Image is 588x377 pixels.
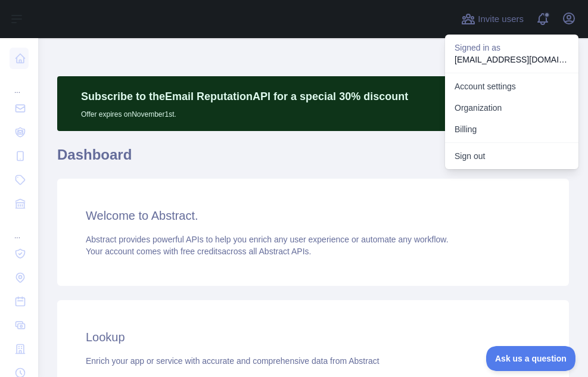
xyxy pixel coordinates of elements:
h3: Welcome to Abstract. [86,207,540,224]
a: Organization [445,97,578,119]
button: Invite users [459,10,526,29]
span: Your account comes with across all Abstract APIs. [86,247,311,256]
div: ... [10,71,29,95]
h1: Dashboard [57,145,569,174]
span: Enrich your app or service with accurate and comprehensive data from Abstract [86,356,379,366]
button: Billing [445,119,578,140]
span: free credits [181,247,222,256]
h3: Lookup [86,329,540,345]
p: Subscribe to the Email Reputation API for a special 30 % discount [81,88,408,105]
span: Invite users [478,13,524,26]
p: [EMAIL_ADDRESS][DOMAIN_NAME] [455,54,569,66]
button: Sign out [445,145,578,167]
a: Account settings [445,76,578,97]
iframe: Toggle Customer Support [486,346,576,371]
p: Offer expires on November 1st. [81,105,408,119]
span: Abstract provides powerful APIs to help you enrich any user experience or automate any workflow. [86,235,449,244]
p: Signed in as [455,42,569,54]
div: ... [10,217,29,241]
